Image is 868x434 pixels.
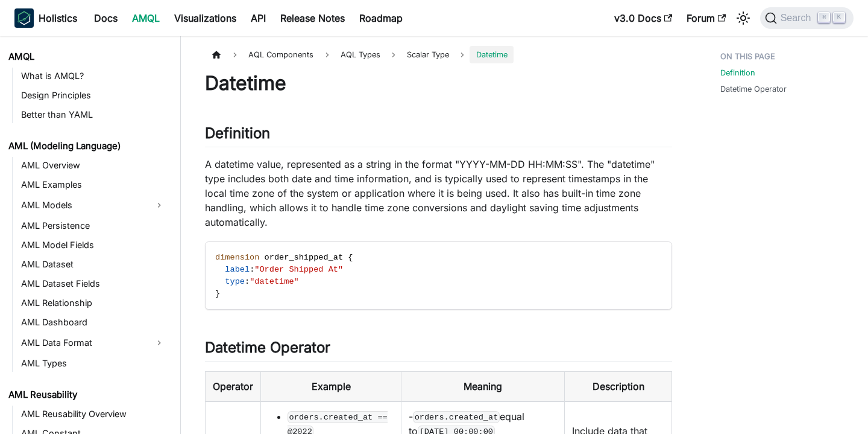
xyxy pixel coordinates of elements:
[215,253,259,262] span: dimension
[17,157,170,174] a: AML Overview
[760,7,854,29] button: Search (Command+K)
[413,411,500,423] code: orders.created_at
[17,237,170,254] a: AML Model Fields
[470,46,513,63] span: Datetime
[17,314,170,331] a: AML Dashboard
[242,46,319,63] span: AQL Components
[39,11,77,25] b: Holistics
[261,372,401,402] th: Example
[401,46,455,63] span: Scalar Type
[401,372,565,402] th: Meaning
[348,253,353,262] span: {
[607,8,679,28] a: v3.0 Docs
[5,386,170,403] a: AML Reusability
[205,157,672,229] p: A datetime value, represented as a string in the format "YYYY-MM-DD HH:MM :SS ". The "datetime" t...
[818,12,830,23] kbd: ⌘
[17,217,170,234] a: AML Persistence
[244,8,273,28] a: API
[205,339,672,362] h2: Datetime Operator
[250,277,299,286] span: "datetime"
[87,8,125,28] a: Docs
[254,265,343,274] span: "Order Shipped At"
[565,372,672,402] th: Description
[225,277,245,286] span: type
[205,46,672,63] nav: Breadcrumbs
[679,8,733,28] a: Forum
[205,46,228,63] a: Home page
[833,12,845,23] kbd: K
[17,87,170,104] a: Design Principles
[14,8,34,28] img: Holistics
[734,8,753,28] button: Switch between dark and light mode (currently light mode)
[335,46,386,63] a: AQL Types
[341,50,380,59] span: AQL Types
[265,253,344,262] span: order_shipped_at
[17,333,148,353] a: AML Data Format
[206,372,261,402] th: Operator
[205,71,672,95] h1: Datetime
[720,83,787,95] a: Datetime Operator
[17,196,148,215] a: AML Models
[17,68,170,85] a: What is AMQL?
[352,8,410,28] a: Roadmap
[125,8,167,28] a: AMQL
[17,256,170,273] a: AML Dataset
[17,295,170,311] a: AML Relationship
[17,355,170,372] a: AML Types
[215,289,220,298] span: }
[148,333,170,353] button: Expand sidebar category 'AML Data Format'
[225,265,250,274] span: label
[720,67,755,78] a: Definition
[14,8,77,28] a: HolisticsHolistics
[5,138,170,155] a: AML (Modeling Language)
[205,124,672,147] h2: Definition
[245,277,250,286] span: :
[17,176,170,193] a: AML Examples
[17,406,170,423] a: AML Reusability Overview
[17,275,170,292] a: AML Dataset Fields
[17,106,170,123] a: Better than YAML
[777,13,819,24] span: Search
[273,8,352,28] a: Release Notes
[250,265,254,274] span: :
[167,8,244,28] a: Visualizations
[148,196,170,215] button: Expand sidebar category 'AML Models'
[5,48,170,65] a: AMQL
